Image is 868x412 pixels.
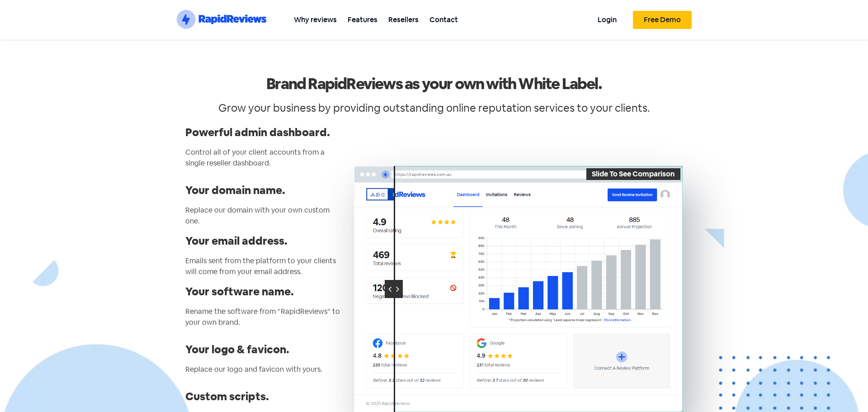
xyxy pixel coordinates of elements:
a: Login [592,9,622,30]
div: Replace our domain with your own custom one. [185,205,345,227]
h4: Your logo & favicon. [185,344,345,355]
div: Slide To See Comparison [586,168,680,180]
a: Free Demo [633,11,692,29]
a: Resellers [383,9,424,30]
p: Rename the software from “RapidReviews” to your own brand. [185,306,345,328]
h4: Your domain name. [185,185,345,196]
p: Control all of your client accounts from a single reseller dashboard. [185,147,345,169]
a: Why reviews [288,9,342,30]
img: branded-whitelabel [354,166,683,412]
h4: Your email address. [185,236,345,246]
a: Contact [424,9,463,30]
h4: Powerful admin dashboard. [185,127,345,138]
span: Free Demo [644,16,681,24]
h2: Brand RapidReviews as your own with White Label. [181,74,687,94]
a: Features [342,9,383,30]
h4: Custom scripts. [185,391,345,402]
h2: Grow your business by providing outstanding online reputation services to your clients. [181,103,687,114]
img: unbranded-whitelabel [354,166,683,412]
div: Emails sent from the platform to your clients will come from your email address. [185,256,345,277]
p: Replace our logo and favicon with yours. [185,364,345,375]
h4: Your software name. [185,286,345,297]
